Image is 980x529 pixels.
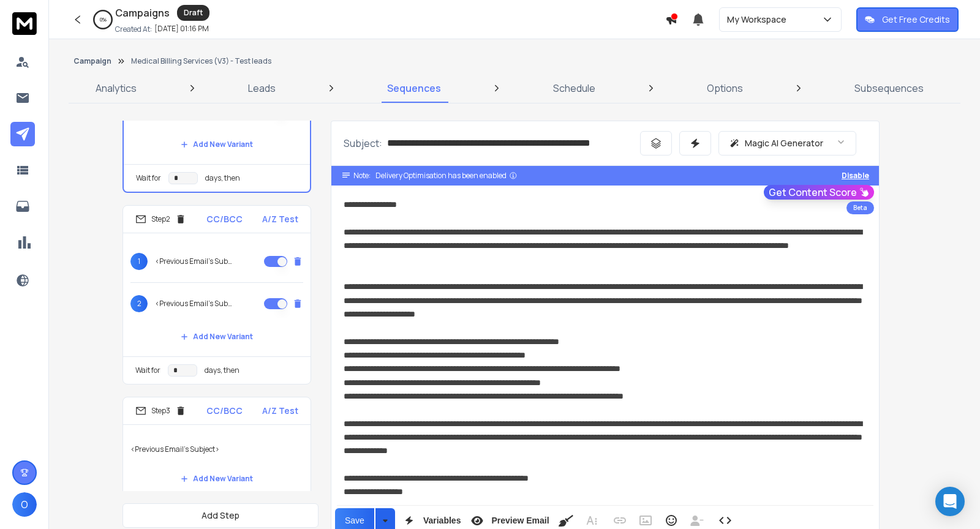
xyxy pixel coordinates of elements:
[12,492,37,517] button: O
[421,516,464,526] span: Variables
[135,214,186,225] div: Step 2
[353,171,371,181] span: Note:
[171,132,263,157] button: Add New Variant
[489,516,551,526] span: Preview Email
[241,73,283,103] a: Leads
[130,253,148,270] span: 1
[344,136,382,151] p: Subject:
[546,73,603,103] a: Schedule
[262,405,298,417] p: A/Z Test
[375,171,518,181] div: Delivery Optimisation has been enabled
[847,73,931,103] a: Subsequences
[154,24,209,34] p: [DATE] 01:16 PM
[553,81,595,96] p: Schedule
[123,503,318,528] button: Add Step
[206,213,243,225] p: CC/BCC
[130,295,148,312] span: 2
[115,6,170,20] h1: Campaigns
[854,81,924,96] p: Subsequences
[155,257,233,266] p: <Previous Email's Subject>
[935,487,965,516] div: Open Intercom Messenger
[699,73,750,103] a: Options
[123,205,311,385] li: Step2CC/BCCA/Z Test1<Previous Email's Subject>2<Previous Email's Subject>Add New VariantWait ford...
[707,81,743,96] p: Options
[205,173,240,183] p: days, then
[171,467,263,491] button: Add New Variant
[856,7,959,32] button: Get Free Credits
[123,397,311,499] li: Step3CC/BCCA/Z Test<Previous Email's Subject>Add New Variant
[745,137,823,149] p: Magic AI Generator
[115,24,152,34] p: Created At:
[387,81,441,96] p: Sequences
[96,81,137,96] p: Analytics
[262,213,298,225] p: A/Z Test
[136,173,161,183] p: Wait for
[135,405,186,416] div: Step 3
[718,131,856,156] button: Magic AI Generator
[205,366,239,375] p: days, then
[135,366,160,375] p: Wait for
[882,13,950,26] p: Get Free Credits
[842,171,869,181] button: Disable
[177,5,209,21] div: Draft
[130,432,303,467] p: <Previous Email's Subject>
[155,299,233,309] p: <Previous Email's Subject>
[380,73,448,103] a: Sequences
[248,81,276,96] p: Leads
[171,325,263,349] button: Add New Variant
[206,405,243,417] p: CC/BCC
[727,13,791,26] p: My Workspace
[131,56,271,66] p: Medical Billing Services (V3) - Test leads
[88,73,144,103] a: Analytics
[764,185,874,200] button: Get Content Score
[73,56,111,66] button: Campaign
[846,201,874,214] div: Beta
[100,16,107,23] p: 0 %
